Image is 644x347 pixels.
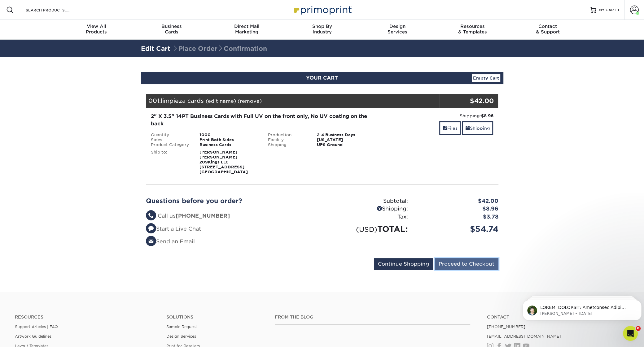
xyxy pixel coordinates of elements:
div: UPS Ground [312,142,381,147]
iframe: Intercom notifications message [520,287,644,330]
li: Call us [146,212,318,220]
iframe: Intercom live chat [623,326,638,341]
div: Shipping: [385,113,493,119]
a: Edit Cart [141,45,170,52]
div: Products [59,24,134,35]
span: Business [134,24,209,29]
a: Contact [487,314,629,320]
span: Shop By [284,24,360,29]
div: Facility: [263,137,312,142]
span: Resources [435,24,510,29]
div: [US_STATE] [312,137,381,142]
div: & Templates [435,24,510,35]
a: Support Articles | FAQ [15,324,58,329]
a: Resources& Templates [435,20,510,40]
strong: [PERSON_NAME] [PERSON_NAME] 209Kings LLC [STREET_ADDRESS] [GEOGRAPHIC_DATA] [199,150,248,174]
span: YOUR CART [306,75,338,81]
div: Services [360,24,435,35]
div: $42.00 [413,197,503,205]
h4: Solutions [166,314,265,320]
img: Primoprint [291,3,353,16]
div: Tax: [322,213,413,221]
div: Marketing [209,24,284,35]
div: & Support [510,24,585,35]
small: (USD) [356,225,377,233]
span: limpieza cards [161,97,204,104]
div: 1000 [195,132,263,137]
strong: $8.96 [481,113,493,118]
div: 2" X 3.5" 14PT Business Cards with Full UV on the front only, No UV coating on the back [151,113,376,128]
input: Proceed to Checkout [435,258,498,270]
div: TOTAL: [322,223,413,235]
a: Start a Live Chat [146,226,201,232]
span: Contact [510,24,585,29]
div: $3.78 [413,213,503,221]
div: Print Both Sides [195,137,263,142]
div: Shipping: [322,205,413,213]
a: Shop ByIndustry [284,20,360,40]
strong: [PHONE_NUMBER] [176,213,230,219]
a: View AllProducts [59,20,134,40]
a: Design Services [166,334,196,339]
span: shipping [465,126,470,131]
span: MY CART [599,7,616,13]
div: Sides: [146,137,195,142]
a: Contact& Support [510,20,585,40]
div: Product Category: [146,142,195,147]
a: Send an Email [146,238,195,245]
div: Ship to: [146,150,195,175]
span: 8 [636,326,641,331]
a: DesignServices [360,20,435,40]
div: Industry [284,24,360,35]
a: Files [439,121,461,135]
h4: From the Blog [275,314,470,320]
div: 2-4 Business Days [312,132,381,137]
a: [PHONE_NUMBER] [487,324,525,329]
h2: Questions before you order? [146,197,318,205]
a: Direct MailMarketing [209,20,284,40]
input: Continue Shopping [374,258,433,270]
span: files [443,126,447,131]
a: Sample Request [166,324,197,329]
span: 1 [618,8,619,12]
div: Production: [263,132,312,137]
a: BusinessCards [134,20,209,40]
span: View All [59,24,134,29]
a: Shipping [462,121,493,135]
div: Quantity: [146,132,195,137]
input: SEARCH PRODUCTS..... [25,6,85,14]
div: $8.96 [413,205,503,213]
div: Shipping: [263,142,312,147]
a: [EMAIL_ADDRESS][DOMAIN_NAME] [487,334,561,339]
a: (remove) [238,98,262,104]
div: Business Cards [195,142,263,147]
div: $54.74 [413,223,503,235]
a: (edit name) [206,98,236,104]
div: 001: [146,94,440,108]
div: Cards [134,24,209,35]
h4: Resources [15,314,157,320]
div: Subtotal: [322,197,413,205]
span: Place Order Confirmation [172,45,267,52]
span: Direct Mail [209,24,284,29]
div: $42.00 [440,96,494,106]
a: Empty Cart [472,74,500,82]
span: Design [360,24,435,29]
